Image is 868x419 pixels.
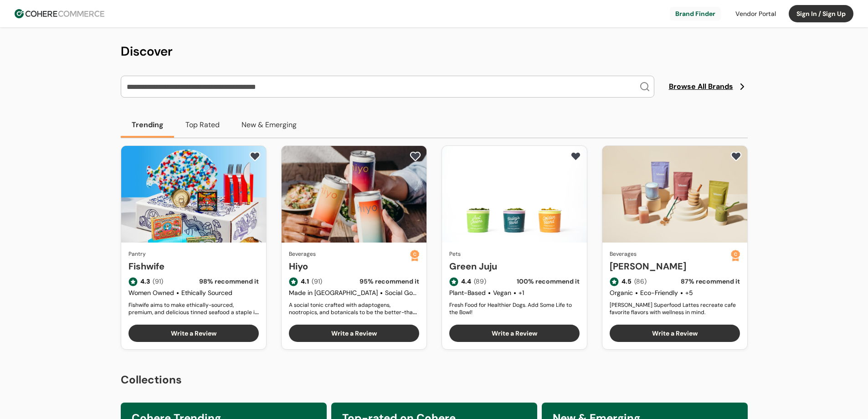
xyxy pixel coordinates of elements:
button: add to favorite [408,150,423,163]
button: Write a Review [289,325,419,342]
img: Cohere Logo [15,9,104,18]
a: Browse All Brands [669,81,748,92]
span: Discover [121,43,173,60]
button: add to favorite [568,150,583,163]
button: Top Rated [175,112,231,138]
button: Write a Review [449,325,580,342]
a: Hiyo [289,259,410,273]
button: add to favorite [247,150,262,163]
a: Fishwife [128,259,259,273]
button: add to favorite [729,150,744,163]
button: Trending [121,112,175,138]
button: Write a Review [128,325,259,342]
button: Write a Review [610,325,740,342]
a: [PERSON_NAME] [610,259,731,273]
a: Green Juju [449,259,580,273]
button: Sign In / Sign Up [789,5,853,22]
h2: Collections [121,372,748,388]
button: New & Emerging [231,112,308,138]
span: Browse All Brands [669,81,733,92]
